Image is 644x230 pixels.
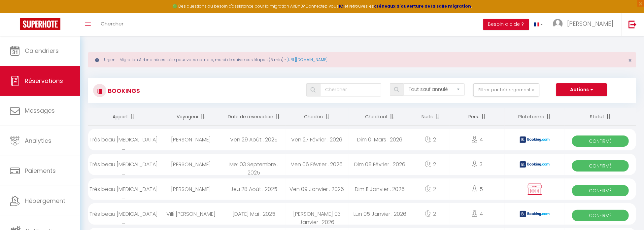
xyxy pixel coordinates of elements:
[374,3,471,9] a: créneaux d'ouverture de la salle migration
[20,18,60,30] img: Super Booking
[450,108,505,126] th: Sort by people
[96,13,128,36] a: Chercher
[483,19,529,30] button: Besoin d'aide ?
[565,108,636,126] th: Sort by status
[628,56,632,64] span: ×
[628,20,637,28] img: logout
[25,167,56,175] span: Paiements
[101,20,123,27] span: Chercher
[286,108,349,126] th: Sort by checkin
[505,108,565,126] th: Sort by channel
[25,47,59,55] span: Calendriers
[159,108,222,126] th: Sort by guest
[320,83,381,96] input: Chercher
[25,136,51,145] span: Analytics
[222,108,286,126] th: Sort by booking date
[88,108,159,126] th: Sort by rentals
[339,3,345,9] a: ICI
[548,13,622,36] a: ... [PERSON_NAME]
[25,77,63,85] span: Réservations
[25,106,55,115] span: Messages
[349,108,412,126] th: Sort by checkout
[556,83,607,96] button: Actions
[553,19,563,29] img: ...
[628,57,632,63] button: Close
[287,57,327,62] a: [URL][DOMAIN_NAME]
[106,83,140,98] h3: Bookings
[5,3,25,22] button: Ouvrir le widget de chat LiveChat
[25,197,65,205] span: Hébergement
[567,19,613,28] span: [PERSON_NAME]
[473,83,539,96] button: Filtrer par hébergement
[88,52,636,67] div: Urgent : Migration Airbnb nécessaire pour votre compte, merci de suivre ces étapes (5 min) -
[411,108,450,126] th: Sort by nights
